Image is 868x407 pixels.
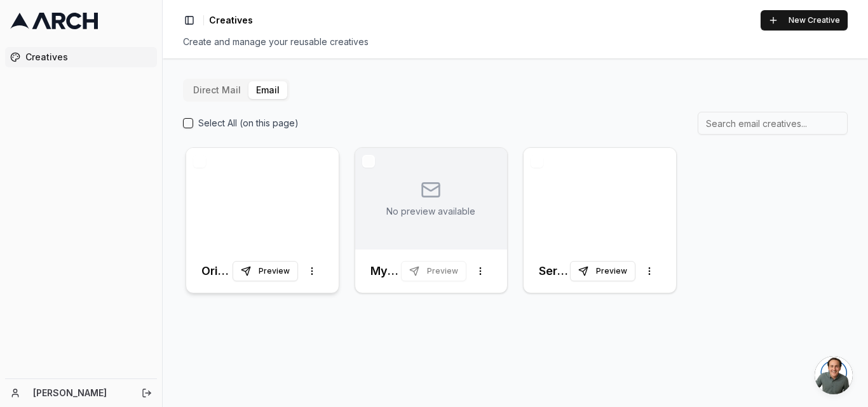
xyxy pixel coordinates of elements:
[209,14,253,27] nav: breadcrumb
[183,36,848,48] div: Create and manage your reusable creatives
[570,261,635,281] button: Preview
[421,180,441,200] svg: No creative preview
[186,81,248,99] button: Direct Mail
[198,117,299,130] label: Select All (on this page)
[201,262,233,280] h3: Original Template
[539,262,570,280] h3: Service Follow Up
[25,51,152,63] span: Creatives
[33,387,128,399] a: [PERSON_NAME]
[233,261,298,281] button: Preview
[138,384,156,402] button: Log out
[209,14,253,27] span: Creatives
[386,205,475,218] p: No preview available
[5,47,157,67] a: Creatives
[761,10,848,30] button: New Creative
[698,112,848,135] input: Search email creatives...
[370,262,402,280] h3: MyPlumber - ORIGINAL TEMPLATE
[815,356,853,394] a: Open chat
[248,81,287,99] button: Email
